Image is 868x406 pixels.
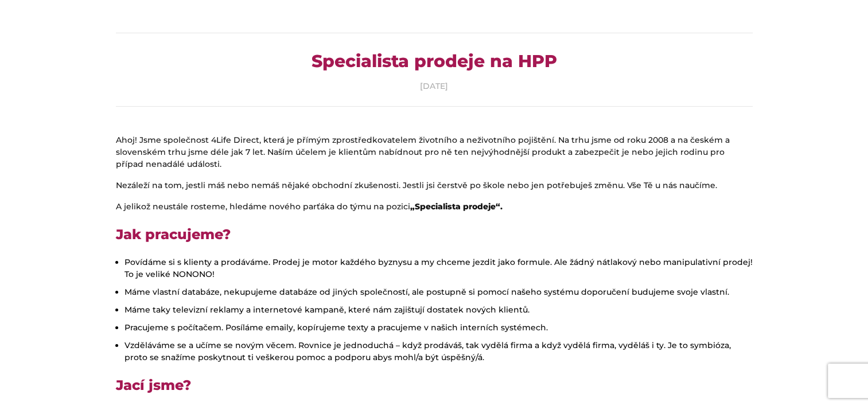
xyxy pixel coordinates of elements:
[116,47,753,76] h1: Specialista prodeje na HPP
[124,304,753,316] li: Máme taky televizní reklamy a internetové kampaně, které nám zajištují dostatek nových klientů.
[116,179,753,192] p: Nezáleží na tom, jestli máš nebo nemáš nějaké obchodní zkušenosti. Jestli jsi čerstvě po škole ne...
[116,377,191,393] strong: Jací jsme?
[124,256,753,280] li: Povídáme si s klienty a prodáváme. Prodej je motor každého byznysu a my chceme jezdit jako formul...
[410,201,503,212] strong: „Specialista prodeje“.
[124,322,753,334] li: Pracujeme s počítačem. Posíláme emaily, kopírujeme texty a pracujeme v našich interních systémech.
[124,286,753,298] li: Máme vlastní databáze, nekupujeme databáze od jiných společností, ale postupně si pomocí našeho s...
[116,134,753,170] p: Ahoj! Jsme společnost 4Life Direct, která je přímým zprostředkovatelem životního a neživotního po...
[124,339,753,364] li: Vzděláváme se a učíme se novým věcem. Rovnice je jednoduchá – když prodáváš, tak vydělá firma a k...
[116,201,753,213] p: A jelikož neustále rosteme, hledáme nového parťáka do týmu na pozici
[116,80,753,92] div: [DATE]
[116,226,231,243] strong: Jak pracujeme?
